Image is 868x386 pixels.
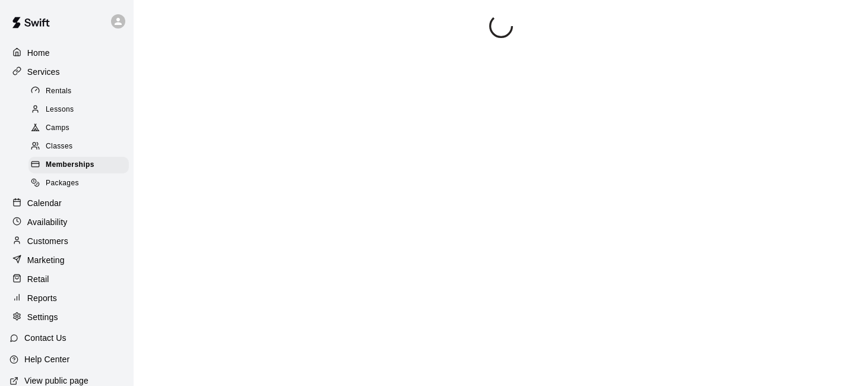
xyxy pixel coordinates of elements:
[27,292,57,304] p: Reports
[9,213,124,231] a: Availability
[28,102,129,118] div: Lessons
[9,308,124,326] a: Settings
[27,254,65,266] p: Marketing
[9,194,124,212] a: Calendar
[27,273,49,285] p: Retail
[46,159,94,171] span: Memberships
[46,141,72,153] span: Classes
[28,157,129,173] div: Memberships
[27,216,68,228] p: Availability
[27,47,50,59] p: Home
[28,175,129,192] div: Packages
[46,86,72,97] span: Rentals
[27,197,62,209] p: Calendar
[9,232,124,250] a: Customers
[28,175,134,193] a: Packages
[46,178,79,189] span: Packages
[28,82,134,100] a: Rentals
[28,100,134,119] a: Lessons
[28,120,129,137] div: Camps
[24,353,69,365] p: Help Center
[46,122,69,134] span: Camps
[28,138,134,156] a: Classes
[28,138,129,155] div: Classes
[9,251,124,269] a: Marketing
[9,289,124,307] a: Reports
[24,332,66,344] p: Contact Us
[9,63,124,81] a: Services
[28,83,129,100] div: Rentals
[9,44,124,62] a: Home
[46,104,74,116] span: Lessons
[27,235,68,247] p: Customers
[28,119,134,138] a: Camps
[27,311,58,323] p: Settings
[28,156,134,175] a: Memberships
[9,270,124,288] a: Retail
[27,66,60,78] p: Services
